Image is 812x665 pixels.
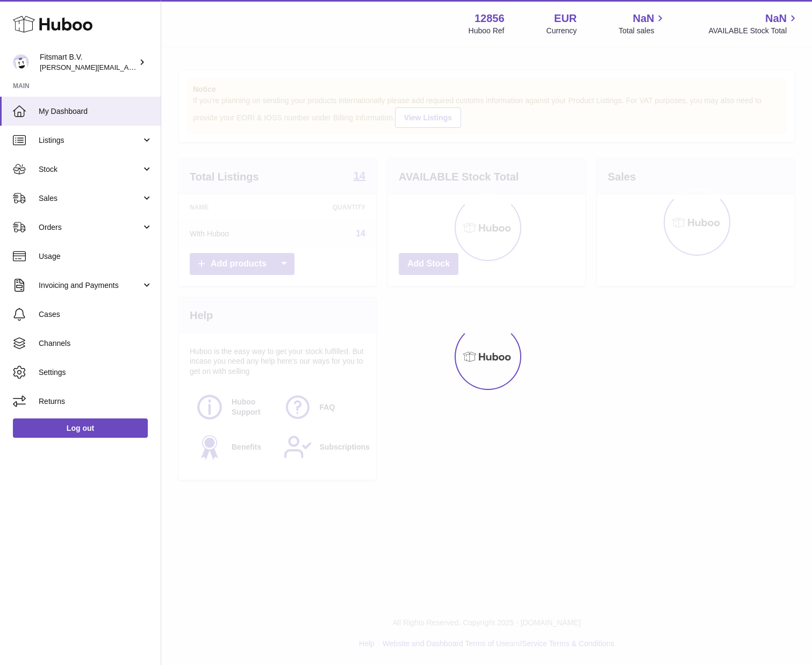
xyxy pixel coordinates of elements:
[475,11,505,26] strong: 12856
[39,367,153,378] span: Settings
[708,11,799,36] a: NaN AVAILABLE Stock Total
[39,164,141,175] span: Stock
[547,26,577,36] div: Currency
[39,222,141,233] span: Orders
[619,26,666,36] span: Total sales
[39,309,153,320] span: Cases
[554,11,577,26] strong: EUR
[13,54,29,70] img: jonathan@leaderoo.com
[39,251,153,262] span: Usage
[13,418,148,438] a: Log out
[619,11,666,36] a: NaN Total sales
[469,26,505,36] div: Huboo Ref
[708,26,799,36] span: AVAILABLE Stock Total
[633,11,654,26] span: NaN
[765,11,787,26] span: NaN
[39,396,153,407] span: Returns
[39,106,153,117] span: My Dashboard
[39,135,141,146] span: Listings
[40,63,215,71] span: [PERSON_NAME][EMAIL_ADDRESS][DOMAIN_NAME]
[39,338,153,349] span: Channels
[39,193,141,204] span: Sales
[39,280,141,291] span: Invoicing and Payments
[40,52,136,73] div: Fitsmart B.V.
